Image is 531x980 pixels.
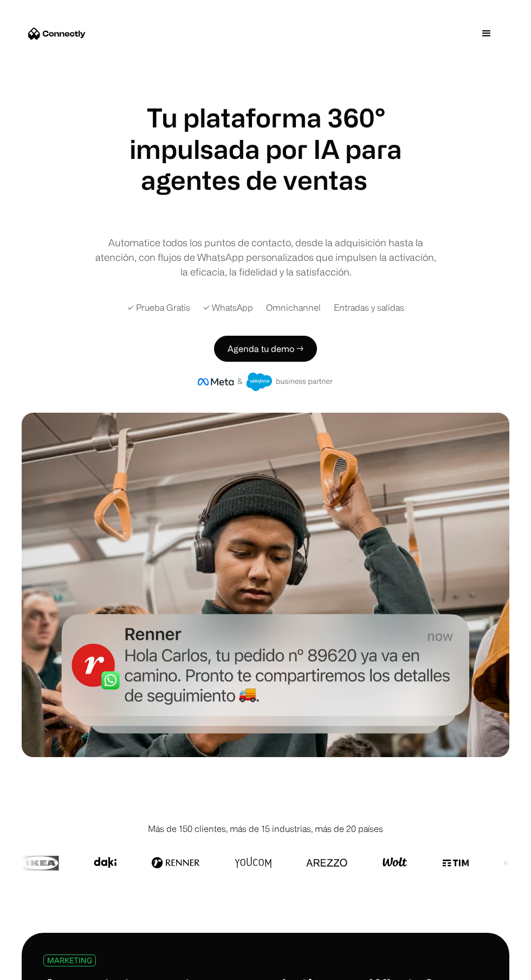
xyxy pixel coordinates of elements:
div: Automatice todos los puntos de contacto, desde la adquisición hasta la atención, con flujos de Wh... [95,235,436,279]
h1: Tu plataforma 360° impulsada por IA para [129,102,402,164]
div: carousel [129,164,379,227]
div: menu [470,17,503,50]
h1: agentes de ventas [129,164,379,196]
a: home [28,25,86,42]
div: MARKETING [47,956,92,964]
div: ✓ Prueba Gratis [127,301,190,314]
div: 1 of 4 [129,164,379,196]
ul: Language list [22,961,65,976]
div: Omnichannel [266,301,321,314]
img: Insignia de socio comercial de Meta y Salesforce. [198,373,333,391]
a: Agenda tu demo → [214,336,317,362]
div: Entradas y salidas [334,301,404,314]
aside: Language selected: Español [11,960,65,976]
div: ✓ WhatsApp [203,301,253,314]
div: Más de 150 clientes, más de 15 industrias, más de 20 países [148,822,383,835]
